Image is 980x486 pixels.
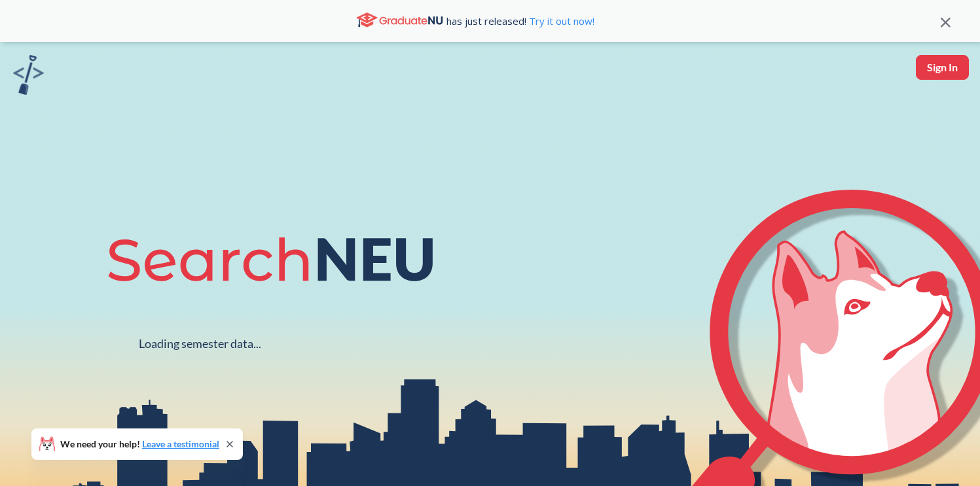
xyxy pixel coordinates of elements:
div: Loading semester data... [139,336,261,351]
a: Try it out now! [526,14,594,27]
a: Leave a testimonial [142,438,219,449]
button: Sign In [916,55,969,80]
span: We need your help! [60,440,219,449]
img: sandbox logo [13,55,44,95]
span: has just released! [446,14,594,28]
a: sandbox logo [13,55,44,99]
